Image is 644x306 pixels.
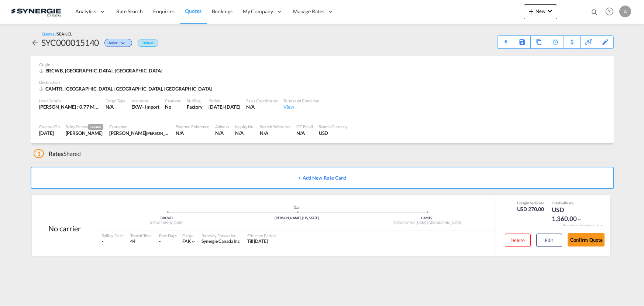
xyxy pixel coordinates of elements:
[246,98,278,103] div: Sales Coordinator
[202,238,240,245] div: Synergie Canada Inc
[39,130,60,136] div: 29 Sep 2025
[66,130,103,136] div: Adriana Groposila
[517,205,545,213] div: USD 270.00
[11,3,61,20] img: 1f56c880d42311ef80fc7dca854c8e59.png
[165,103,180,110] div: No
[202,238,240,244] span: Synergie Canada Inc
[138,40,158,47] div: Default
[39,103,100,110] div: [PERSON_NAME] : 0.77 MT | Volumetric Wt : 0.71 CBM | Chargeable Wt : 0.77 W/M
[39,85,214,92] div: CAMTR, Montreal, QC, Americas
[39,98,100,103] div: Load Details
[99,37,134,48] div: Change Status Here
[159,233,177,238] div: Free Days
[176,130,209,136] div: N/A
[501,36,510,42] div: Quote PDF is not available at this time
[524,4,557,19] button: icon-plus 400-fgNewicon-chevron-down
[191,239,196,244] md-icon: icon-chevron-down
[153,8,175,14] span: Enquiries
[603,5,616,18] span: Help
[283,103,319,110] div: View
[48,223,80,234] div: No carrier
[41,37,99,48] div: SYC000015140
[39,124,60,129] div: Created On
[319,124,348,129] div: Search Currency
[31,167,614,189] button: + Add New Rate Card
[130,238,152,245] div: 44
[176,124,209,129] div: External Reference
[246,103,278,110] div: N/A
[603,5,619,18] div: Help
[552,200,589,205] div: Total Rate
[362,216,492,221] div: CAMTR
[577,217,582,222] md-icon: icon-chevron-down
[39,79,605,85] div: Destination
[106,98,125,103] div: Cargo Type
[66,124,103,130] div: Sales Person
[527,8,554,14] span: New
[57,31,72,36] span: SEA-LCL
[116,8,143,14] span: Rate Search
[319,130,348,136] div: USD
[209,98,240,103] div: Period
[501,37,510,42] md-icon: icon-download
[619,6,631,17] div: A
[212,8,233,14] span: Bookings
[514,36,530,48] div: Save As Template
[130,233,152,238] div: Transit Time
[109,130,170,136] div: ADAM LENETSKY
[187,98,203,103] div: Stuffing
[545,7,554,16] md-icon: icon-chevron-down
[296,124,313,129] div: CC Email
[552,205,589,223] div: USD 1,360.00
[165,98,180,103] div: Customs
[131,103,142,110] div: EXW
[185,8,201,14] span: Quotes
[243,8,273,15] span: My Company
[142,103,159,110] div: - import
[283,98,319,103] div: Terms and Condition
[235,124,254,129] div: Inquiry No.
[215,130,229,136] div: N/A
[39,62,605,67] div: Origin
[505,234,531,247] button: Delete
[209,103,240,110] div: 29 Oct 2025
[247,238,268,245] div: Till 29 Oct 2025
[104,39,132,47] div: Change Status Here
[75,8,96,15] span: Analytics
[182,233,196,238] div: Cargo
[146,130,197,136] span: [PERSON_NAME] BEARINGS
[202,233,240,238] div: Rates by Forwarder
[49,150,63,157] span: Rates
[293,8,324,15] span: Manage Rates
[215,124,229,129] div: Address
[296,130,313,136] div: N/A
[590,8,599,19] div: icon-magnify
[34,150,81,158] div: Shared
[182,238,191,244] span: FAK
[102,238,123,245] div: -
[131,98,159,103] div: Incoterms
[232,216,362,221] div: [PERSON_NAME], [US_STATE]
[106,103,125,110] div: N/A
[536,234,562,247] button: Edit
[102,221,232,225] div: [GEOGRAPHIC_DATA]
[159,238,161,245] div: -
[260,130,290,136] div: N/A
[109,41,119,48] span: Active
[235,130,254,136] div: N/A
[560,201,566,205] span: Sell
[568,233,605,246] button: Confirm Quote
[530,201,536,205] span: Sell
[247,238,268,244] span: Till [DATE]
[120,41,128,45] md-icon: icon-chevron-down
[45,68,163,74] span: BRCWB, [GEOGRAPHIC_DATA], [GEOGRAPHIC_DATA]
[102,233,123,238] div: Sailing Date
[247,233,275,238] div: Effective Period
[527,7,535,16] md-icon: icon-plus 400-fg
[31,37,41,48] div: icon-arrow-left
[517,200,545,205] div: Freight Rate
[362,221,492,225] div: [GEOGRAPHIC_DATA], [GEOGRAPHIC_DATA]
[558,223,610,227] div: Remark and Inclusion included
[102,216,232,221] div: BRCWB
